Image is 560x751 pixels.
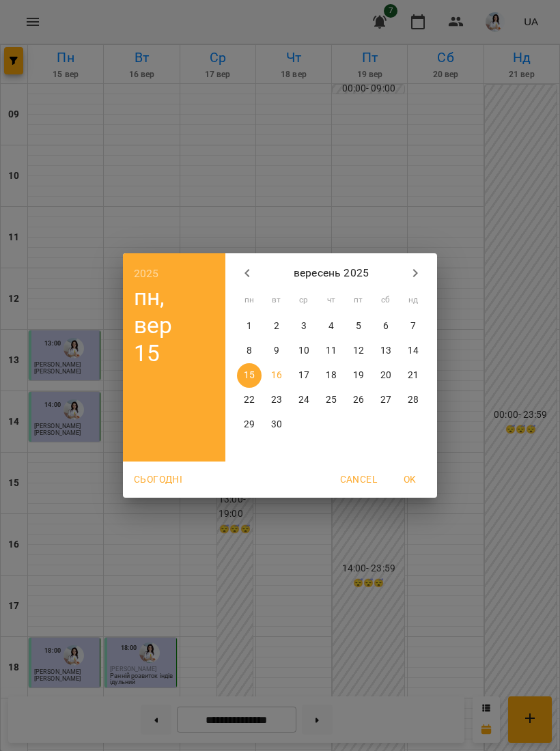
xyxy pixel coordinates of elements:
button: 27 [374,388,398,412]
button: 4 [319,314,344,339]
p: 28 [408,393,419,407]
p: 18 [326,369,337,382]
button: 13 [374,339,398,363]
span: пн [237,294,262,307]
span: Cancel [340,471,377,487]
button: 2 [264,314,289,339]
span: Сьогодні [134,471,182,487]
p: 27 [380,393,391,407]
p: 26 [353,393,364,407]
p: 1 [247,320,252,333]
span: вт [264,294,289,307]
button: 21 [401,363,425,388]
p: вересень 2025 [264,265,400,281]
button: пн, вер 15 [134,283,204,368]
button: 14 [401,339,425,363]
button: 20 [374,363,398,388]
span: OK [393,471,426,487]
p: 13 [380,344,391,358]
p: 29 [244,418,255,431]
button: 30 [264,412,289,437]
p: 25 [326,393,337,407]
button: OK [388,467,432,492]
span: нд [401,294,425,307]
p: 5 [356,320,361,333]
p: 2 [274,320,279,333]
button: 29 [237,412,262,437]
p: 6 [383,320,389,333]
p: 12 [353,344,364,358]
button: 17 [292,363,316,388]
button: 18 [319,363,344,388]
button: 25 [319,388,344,412]
button: 16 [264,363,289,388]
button: 6 [374,314,398,339]
button: Сьогодні [128,467,188,492]
button: Cancel [335,467,382,492]
p: 17 [298,369,309,382]
span: сб [374,294,398,307]
button: 3 [292,314,316,339]
button: 26 [346,388,371,412]
button: 5 [346,314,371,339]
p: 14 [408,344,419,358]
p: 21 [408,369,419,382]
button: 19 [346,363,371,388]
button: 12 [346,339,371,363]
p: 19 [353,369,364,382]
span: пт [346,294,371,307]
button: 24 [292,388,316,412]
p: 11 [326,344,337,358]
p: 10 [298,344,309,358]
button: 15 [237,363,262,388]
button: 22 [237,388,262,412]
button: 10 [292,339,316,363]
p: 8 [247,344,252,358]
button: 28 [401,388,425,412]
button: 11 [319,339,344,363]
button: 23 [264,388,289,412]
p: 20 [380,369,391,382]
p: 16 [271,369,282,382]
p: 24 [298,393,309,407]
span: ср [292,294,316,307]
p: 22 [244,393,255,407]
button: 2025 [134,264,159,283]
button: 9 [264,339,289,363]
p: 4 [328,320,334,333]
button: 1 [237,314,262,339]
button: 7 [401,314,425,339]
button: 8 [237,339,262,363]
span: чт [319,294,344,307]
p: 23 [271,393,282,407]
p: 7 [410,320,416,333]
p: 9 [274,344,279,358]
p: 3 [301,320,307,333]
p: 15 [244,369,255,382]
p: 30 [271,418,282,431]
